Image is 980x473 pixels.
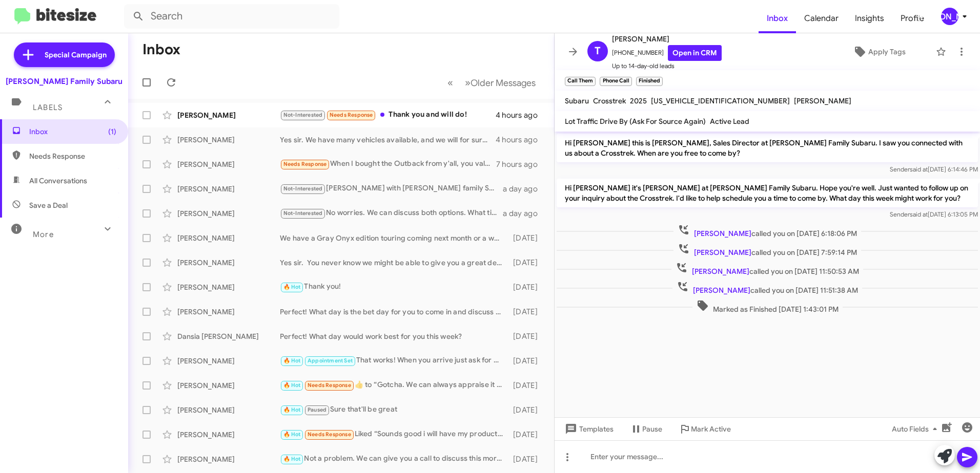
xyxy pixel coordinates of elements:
span: T [595,43,601,59]
div: 4 hours ago [496,110,546,120]
span: [PERSON_NAME] [612,33,722,45]
div: [DATE] [508,282,546,292]
div: No worries. We can discuss both options. What time [DATE] would like to come back in? [280,207,503,219]
span: said at [910,210,928,218]
span: All Conversations [29,176,87,186]
span: called you on [DATE] 7:59:14 PM [673,243,861,257]
div: [DATE] [508,429,546,440]
input: Search [124,4,339,29]
a: Open in CRM [668,45,722,61]
span: « [447,76,453,89]
button: Pause [622,420,670,438]
div: [PERSON_NAME] [177,405,280,415]
span: » [465,76,471,89]
button: [PERSON_NAME] [932,8,969,25]
span: called you on [DATE] 11:51:38 AM [672,281,862,295]
span: Needs Response [308,431,351,438]
span: 2025 [630,96,647,105]
span: (1) [108,126,116,137]
span: [PERSON_NAME] [693,286,750,295]
div: Liked “Sounds good i will have my product specialist give you a call between those hours” [280,428,508,440]
span: Apply Tags [868,42,906,61]
div: [DATE] [508,257,546,268]
button: Mark Active [670,420,739,438]
span: Not-Interested [283,185,323,192]
span: [PERSON_NAME] [694,248,751,257]
span: [PERSON_NAME] [692,267,749,276]
div: [PERSON_NAME] [177,429,280,440]
a: Insights [847,4,892,33]
span: Sender [DATE] 6:13:05 PM [890,210,978,218]
div: [PERSON_NAME] Family Subaru [6,76,122,87]
span: Subaru [565,96,589,105]
a: Calendar [796,4,847,33]
div: Perfect! What day would work best for you this week? [280,331,508,341]
div: Thank you! [280,281,508,293]
span: Lot Traffic Drive By (Ask For Source Again) [565,117,706,126]
span: Templates [563,420,614,438]
div: [DATE] [508,307,546,317]
div: That works! When you arrive just ask for my product specialist, [PERSON_NAME]. [280,355,508,367]
span: [PERSON_NAME] [794,96,851,105]
p: Hi [PERSON_NAME] it's [PERSON_NAME] at [PERSON_NAME] Family Subaru. Hope you're well. Just wanted... [557,179,978,207]
span: Mark Active [691,420,731,438]
span: Sender [DATE] 6:14:46 PM [890,165,978,173]
div: 4 hours ago [496,135,546,145]
span: 🔥 Hot [283,284,301,290]
div: When I bought the Outback from y'all, you valued my trade in at less than half the first offer I ... [280,158,496,170]
div: Yes sir. You never know we might be able to give you a great deal on it or find you one that you ... [280,257,508,268]
a: Inbox [759,4,796,33]
span: More [33,230,54,239]
div: [DATE] [508,454,546,464]
div: [PERSON_NAME] with [PERSON_NAME] family Subaru [280,183,503,195]
span: Needs Response [308,382,351,389]
span: [PERSON_NAME] [694,229,751,238]
div: [DATE] [508,405,546,415]
small: Call Them [565,77,596,86]
span: 🔥 Hot [283,382,301,389]
div: Yes sir. We have many vehicles available, and we will for sure find you that perfect one! [280,135,496,145]
div: [PERSON_NAME] [177,159,280,169]
div: Not a problem. We can give you a call to discuss this more [DATE] [280,453,508,465]
button: Apply Tags [827,42,931,61]
span: Special Campaign [45,50,107,60]
span: Pause [642,420,662,438]
button: Previous [441,72,459,93]
button: Templates [555,420,622,438]
span: Labels [33,103,63,112]
span: Not-Interested [283,210,323,217]
a: Profile [892,4,932,33]
span: Save a Deal [29,200,68,210]
a: Special Campaign [14,42,115,67]
nav: Page navigation example [442,72,542,93]
div: [PERSON_NAME] [177,307,280,317]
div: Dansia [PERSON_NAME] [177,331,280,341]
span: 🔥 Hot [283,357,301,364]
span: Older Messages [471,77,536,89]
h1: Inbox [142,41,180,58]
span: 🔥 Hot [283,456,301,462]
span: called you on [DATE] 11:50:53 AM [671,262,863,276]
span: 🔥 Hot [283,406,301,413]
small: Finished [636,77,663,86]
div: Sure that'll be great [280,404,508,416]
div: [PERSON_NAME] [177,110,280,120]
span: called you on [DATE] 6:18:06 PM [673,224,861,239]
span: Inbox [29,126,116,137]
span: Needs Response [283,161,327,167]
div: [DATE] [508,380,546,391]
div: a day ago [503,208,546,219]
span: Marked as Finished [DATE] 1:43:01 PM [692,299,843,314]
span: [US_VEHICLE_IDENTIFICATION_NUMBER] [651,96,790,105]
div: Perfect! What day is the bet day for you to come in and discuss this? [280,307,508,317]
span: Auto Fields [892,420,941,438]
div: [PERSON_NAME] [177,257,280,268]
span: Needs Response [29,151,116,161]
span: Paused [308,406,326,413]
div: [PERSON_NAME] [177,356,280,366]
span: [PHONE_NUMBER] [612,45,722,61]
